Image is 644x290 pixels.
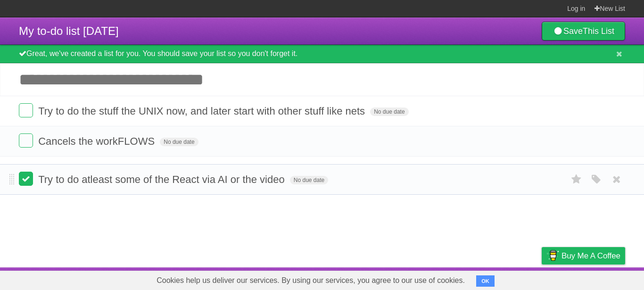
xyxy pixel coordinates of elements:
label: Done [19,133,33,148]
span: No due date [160,138,198,146]
span: Try to do atleast some of the React via AI or the video [38,174,287,185]
button: OK [476,275,495,287]
label: Done [19,103,33,117]
span: No due date [290,176,328,184]
span: Cancels the workFLOWS [38,135,157,147]
a: About [416,270,436,288]
a: Privacy [529,270,554,288]
b: This List [583,26,614,36]
img: Buy me a coffee [546,248,559,264]
a: Terms [497,270,518,288]
a: SaveThis List [542,22,625,41]
label: Star task [568,172,586,187]
span: My to-do list [DATE] [19,25,119,37]
a: Suggest a feature [566,270,625,288]
label: Done [19,172,33,186]
span: Try to do the stuff the UNIX now, and later start with other stuff like nets [38,105,367,117]
span: No due date [370,108,408,116]
span: Cookies help us deliver our services. By using our services, you agree to our use of cookies. [147,271,474,290]
span: Buy me a coffee [561,248,620,264]
a: Buy me a coffee [542,247,625,265]
a: Developers [447,270,486,288]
